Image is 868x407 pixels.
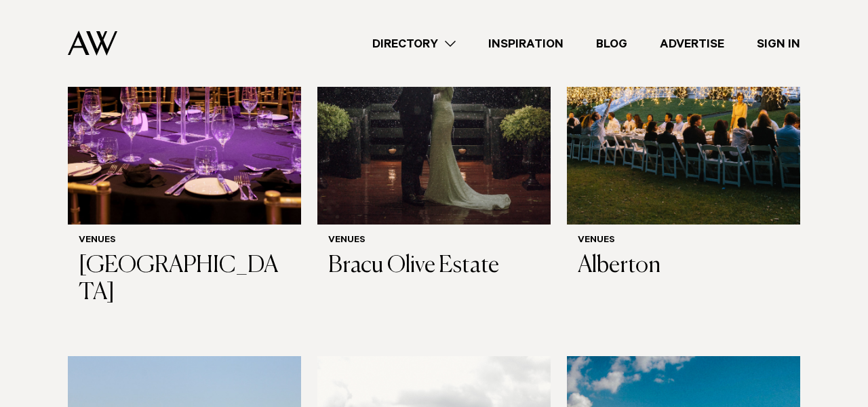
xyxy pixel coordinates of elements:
a: Blog [580,35,644,53]
a: Inspiration [472,35,580,53]
h6: Venues [328,235,540,247]
h3: Bracu Olive Estate [328,252,540,280]
h3: [GEOGRAPHIC_DATA] [79,252,290,308]
a: Sign In [741,35,816,53]
a: Advertise [644,35,741,53]
a: Directory [356,35,472,53]
h3: Alberton [578,252,789,280]
h6: Venues [79,235,290,247]
img: Auckland Weddings Logo [68,31,117,56]
h6: Venues [578,235,789,247]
